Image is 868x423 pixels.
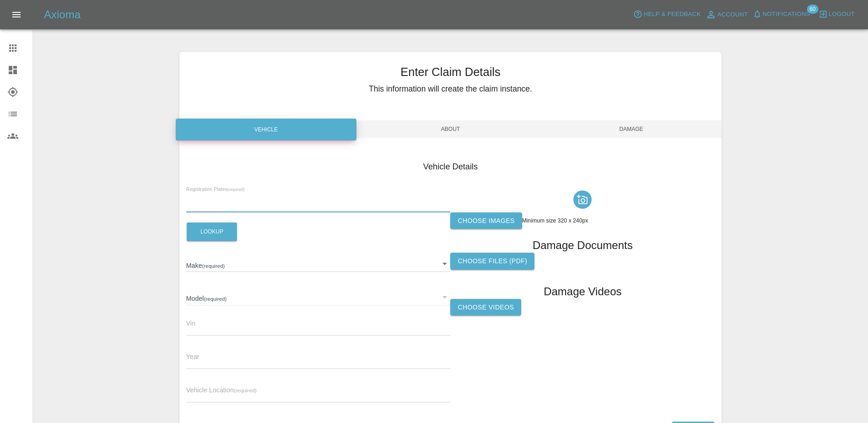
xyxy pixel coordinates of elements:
h5: This information will create the claim instance. [179,83,722,95]
h4: Vehicle Details [186,161,715,173]
a: Account [703,7,750,22]
span: Minimum size 320 x 240px [522,217,588,224]
span: Notifications [763,9,810,20]
button: Logout [816,7,857,22]
span: 60 [807,5,818,14]
span: Damage [541,120,722,138]
small: (required) [234,388,257,393]
h1: Damage Videos [544,284,621,299]
button: Lookup [187,222,237,241]
label: Choose files (pdf) [450,253,534,270]
span: Vehicle Location [186,386,257,394]
h1: Damage Documents [533,238,633,253]
small: (required) [227,187,244,191]
h3: Enter Claim Details [179,63,722,81]
span: Help & Feedback [643,9,701,20]
h5: Axioma [44,7,81,22]
div: Vehicle [176,119,356,141]
button: Help & Feedback [631,7,703,22]
span: About [360,120,541,138]
label: Choose Videos [450,299,521,316]
label: Choose images [450,212,522,229]
span: Account [717,10,748,20]
span: Year [186,353,199,360]
span: Vin [186,320,195,327]
button: Open drawer [5,4,27,26]
span: Registration Plates [186,186,244,192]
button: Notifications [750,7,813,22]
span: Logout [829,9,855,20]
